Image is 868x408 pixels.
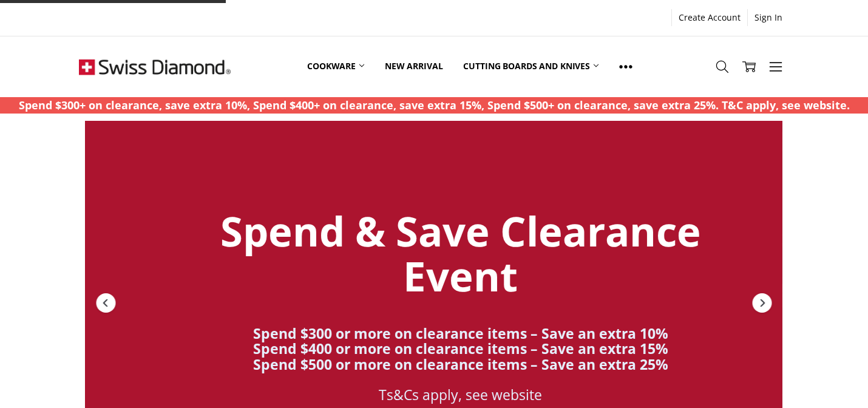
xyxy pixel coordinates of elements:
[95,292,117,314] div: Previous
[748,9,789,26] a: Sign In
[79,36,231,97] img: Free Shipping On Every Order
[297,39,375,93] a: Cookware
[204,387,718,403] div: Ts&Cs apply, see website
[453,39,609,93] a: Cutting boards and knives
[375,39,453,93] a: New arrival
[672,9,747,26] a: Create Account
[253,324,668,343] strong: Spend $300 or more on clearance items – Save an extra 10%
[253,354,668,373] strong: Spend $500 or more on clearance items – Save an extra 25%
[751,292,773,314] div: Next
[204,209,718,298] div: Spend & Save Clearance Event
[253,339,668,358] strong: Spend $400 or more on clearance items – Save an extra 15%
[19,97,850,114] p: Spend $300+ on clearance, save extra 10%, Spend $400+ on clearance, save extra 15%, Spend $500+ o...
[609,39,643,94] a: Show All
